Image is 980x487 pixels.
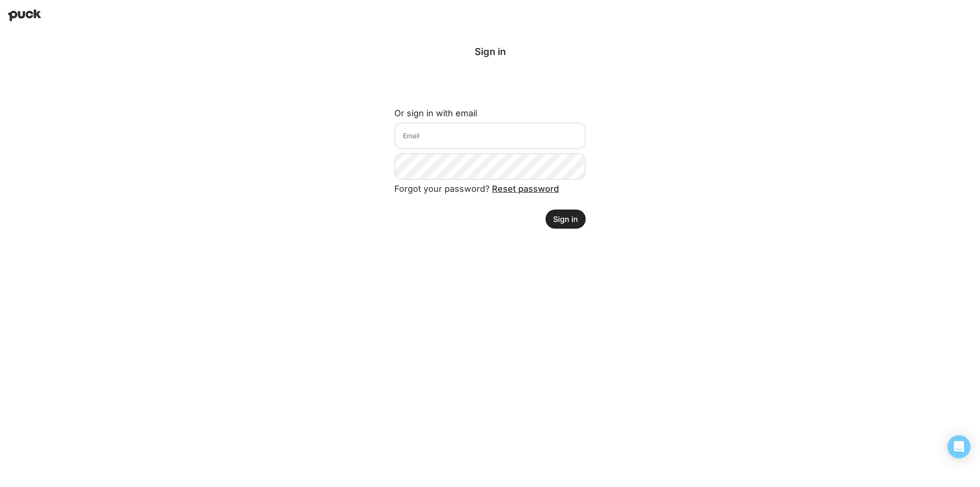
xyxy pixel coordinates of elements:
label: Or sign in with email [394,108,477,118]
div: Open Intercom Messenger [947,435,970,458]
span: Forgot your password? [394,184,559,194]
input: Email [394,122,586,149]
button: Sign in [546,210,586,229]
a: Reset password [492,184,559,194]
iframe: Sign in with Google Button [390,74,590,95]
div: Sign in [394,46,586,57]
img: Puck home [8,10,41,21]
